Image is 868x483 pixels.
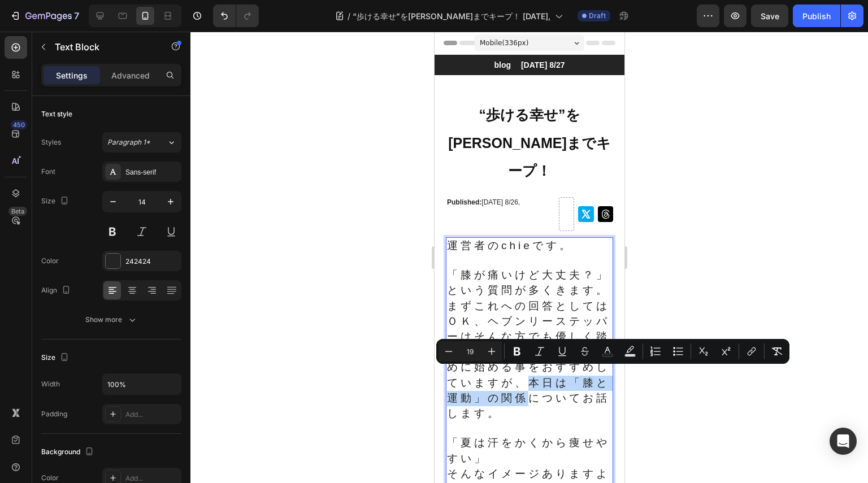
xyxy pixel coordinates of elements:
[102,132,181,153] button: Paragraph 1*
[41,379,60,389] div: Width
[103,374,181,394] input: Auto
[12,208,138,220] span: 運営者のchieです。
[41,283,73,298] div: Align
[107,137,150,147] span: Paragraph 1*
[589,11,606,21] span: Draft
[41,445,96,460] div: Background
[74,9,79,23] p: 7
[125,256,179,267] div: 242424
[125,410,179,420] div: Add...
[12,436,175,463] span: そんなイメージありますよね？
[56,69,88,81] p: Settings
[8,207,27,216] div: Beta
[12,237,175,388] span: 「膝が痛いけど大丈夫？」という質問が多くきます。まずこれへの回答としてはＯＫ、ヘブンリーステッパーはそんな方でも優しく踏める仕組みなので負荷を弱めに始める事をおすすめしていますが、本日は「膝と運...
[11,120,27,129] div: 450
[12,405,175,432] span: 「夏は汗をかくから痩せやすい」
[41,194,71,209] div: Size
[761,11,779,21] span: Save
[41,409,67,419] div: Padding
[41,310,181,330] button: Show more
[751,5,788,27] button: Save
[41,137,61,147] div: Styles
[793,5,840,27] button: Publish
[41,256,59,266] div: Color
[111,69,150,81] p: Advanced
[55,40,151,54] p: Text Block
[41,109,72,119] div: Text style
[213,5,259,27] div: Undo/Redo
[41,473,59,483] div: Color
[41,167,55,177] div: Font
[802,10,831,22] div: Publish
[435,32,624,483] iframe: Design area
[830,428,857,455] div: Open Intercom Messenger
[436,339,789,364] div: Editor contextual toolbar
[5,5,84,27] button: 7
[348,10,350,22] span: /
[85,314,138,325] div: Show more
[125,167,179,177] div: Sans-serif
[41,350,71,365] div: Size
[353,10,550,22] span: “歩ける幸せ”を[PERSON_NAME]までキープ！ [DATE],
